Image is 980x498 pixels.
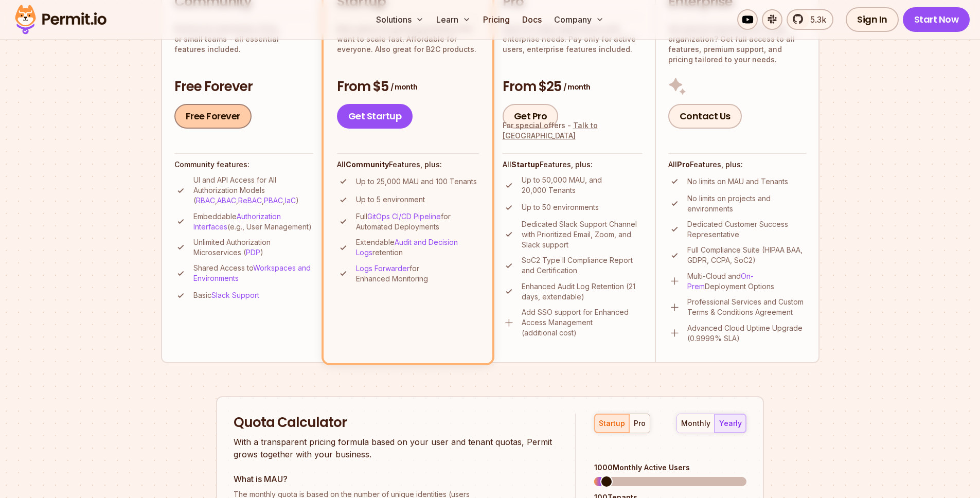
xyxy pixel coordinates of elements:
[193,212,281,231] a: Authorization Interfaces
[787,9,833,30] a: 5.3k
[337,159,479,170] h4: All Features, plus:
[337,104,413,129] a: Get Startup
[687,245,806,265] p: Full Compliance Suite (HIPAA BAA, GDPR, CCPA, SoC2)
[234,473,557,485] h3: What is MAU?
[522,307,643,338] p: Add SSO support for Enhanced Access Management (additional cost)
[234,436,557,460] p: With a transparent pricing formula based on your user and tenant quotas, Permit grows together wi...
[356,194,425,205] p: Up to 5 environment
[522,202,599,212] p: Up to 50 environments
[193,237,313,258] p: Unlimited Authorization Microservices ( )
[903,7,970,32] a: Start Now
[687,272,754,291] a: On-Prem
[211,291,259,299] a: Slack Support
[668,104,742,129] a: Contact Us
[522,255,643,276] p: SoC2 Type II Compliance Report and Certification
[594,463,746,473] div: 1000 Monthly Active Users
[193,175,313,206] p: UI and API Access for All Authorization Models ( , , , , )
[193,211,313,232] p: Embeddable (e.g., User Management)
[217,196,236,205] a: ABAC
[432,9,475,30] button: Learn
[174,159,313,170] h4: Community features:
[503,120,643,141] div: For special offers -
[677,160,690,169] strong: Pro
[522,281,643,302] p: Enhanced Audit Log Retention (21 days, extendable)
[193,263,313,283] p: Shared Access to
[479,9,514,30] a: Pricing
[356,238,458,257] a: Audit and Decision Logs
[356,264,409,273] a: Logs Forwarder
[346,160,389,169] strong: Community
[687,271,806,292] p: Multi-Cloud and Deployment Options
[687,297,806,317] p: Professional Services and Custom Terms & Conditions Agreement
[681,418,710,429] div: monthly
[285,196,296,205] a: IaC
[668,159,806,170] h4: All Features, plus:
[372,9,428,30] button: Solutions
[367,212,441,221] a: GitOps CI/CD Pipeline
[356,237,479,258] p: Extendable retention
[687,219,806,240] p: Dedicated Customer Success Representative
[563,82,590,92] span: / month
[356,211,479,232] p: Full for Automated Deployments
[687,323,806,344] p: Advanced Cloud Uptime Upgrade (0.9999% SLA)
[193,290,259,300] p: Basic
[238,196,262,205] a: ReBAC
[196,196,215,205] a: RBAC
[522,175,643,195] p: Up to 50,000 MAU, and 20,000 Tenants
[846,7,899,32] a: Sign In
[337,78,479,96] h3: From $5
[356,263,479,284] p: for Enhanced Monitoring
[503,78,643,96] h3: From $25
[668,24,806,65] p: Got special requirements? Large organization? Get full access to all features, premium support, a...
[390,82,417,92] span: / month
[10,2,111,37] img: Permit logo
[687,176,788,187] p: No limits on MAU and Tenants
[687,193,806,214] p: No limits on projects and environments
[522,219,643,250] p: Dedicated Slack Support Channel with Prioritized Email, Zoom, and Slack support
[264,196,283,205] a: PBAC
[550,9,608,30] button: Company
[246,248,260,257] a: PDP
[174,78,313,96] h3: Free Forever
[511,160,540,169] strong: Startup
[356,176,477,187] p: Up to 25,000 MAU and 100 Tenants
[503,104,559,129] a: Get Pro
[234,414,557,432] h2: Quota Calculator
[804,13,826,26] span: 5.3k
[634,418,646,429] div: pro
[518,9,546,30] a: Docs
[174,104,252,129] a: Free Forever
[503,159,643,170] h4: All Features, plus:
